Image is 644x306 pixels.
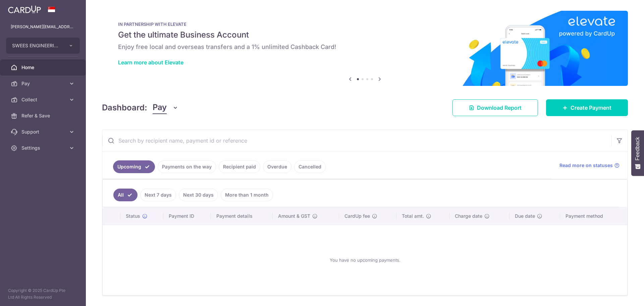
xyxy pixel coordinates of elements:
[113,189,138,201] a: All
[559,162,613,169] span: Read more on statuses
[601,286,637,303] iframe: Opens a widget where you can find more information
[126,213,140,219] span: Status
[21,112,66,119] span: Refer & Save
[113,160,155,173] a: Upcoming
[635,137,641,160] span: Feedback
[118,21,612,27] p: IN PARTNERSHIP WITH ELEVATE
[546,99,628,116] a: Create Payment
[102,130,611,151] input: Search by recipient name, payment id or reference
[477,104,522,112] span: Download Report
[118,59,183,66] a: Learn more about Elevate
[219,160,260,173] a: Recipient paid
[118,43,612,51] h6: Enjoy free local and overseas transfers and a 1% unlimited Cashback Card!
[158,160,216,173] a: Payments on the way
[455,213,482,219] span: Charge date
[263,160,291,173] a: Overdue
[559,162,620,169] a: Read more on statuses
[102,11,628,86] img: Renovation banner
[631,130,644,176] button: Feedback - Show survey
[278,213,310,219] span: Amount & GST
[163,207,211,225] th: Payment ID
[211,207,273,225] th: Payment details
[179,189,218,201] a: Next 30 days
[118,30,612,40] h5: Get the ultimate Business Account
[102,102,147,114] h4: Dashboard:
[221,189,273,201] a: More than 1 month
[21,80,66,87] span: Pay
[294,160,326,173] a: Cancelled
[402,213,424,219] span: Total amt.
[560,207,627,225] th: Payment method
[515,213,535,219] span: Due date
[12,42,62,49] span: SWEES ENGINEERING CO (PTE.) LTD.
[153,101,178,114] button: Pay
[571,104,611,112] span: Create Payment
[21,129,66,135] span: Support
[21,64,66,71] span: Home
[8,5,41,13] img: CardUp
[153,101,167,114] span: Pay
[140,189,176,201] a: Next 7 days
[11,23,75,30] p: [PERSON_NAME][EMAIL_ADDRESS][DOMAIN_NAME]
[344,213,370,219] span: CardUp fee
[21,96,66,103] span: Collect
[452,99,538,116] a: Download Report
[21,145,66,151] span: Settings
[6,38,80,54] button: SWEES ENGINEERING CO (PTE.) LTD.
[111,231,619,290] div: You have no upcoming payments.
